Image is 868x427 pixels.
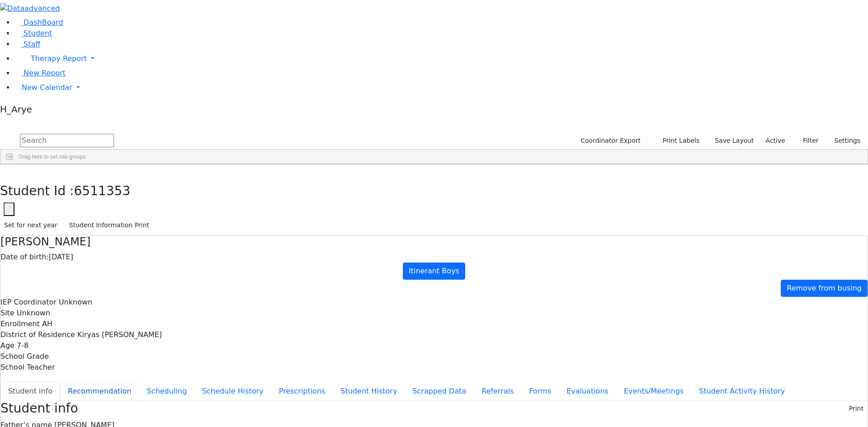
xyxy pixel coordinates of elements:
[521,382,559,401] button: Forms
[0,362,55,373] label: School Teacher
[0,401,78,416] h3: Student info
[0,382,60,401] button: Student info
[24,29,52,38] span: Student
[762,134,789,148] label: Active
[403,263,465,280] a: Itinerant Boys
[194,382,271,401] button: Schedule History
[31,54,87,63] span: Therapy Report
[405,382,474,401] button: Scrapped Data
[791,134,823,148] button: Filter
[77,330,162,339] span: Kiryas [PERSON_NAME]
[575,134,645,148] button: Coordinator Export
[271,382,333,401] button: Prescriptions
[24,40,40,48] span: Staff
[24,18,63,27] span: DashBoard
[17,309,50,317] span: Unknown
[474,382,521,401] button: Referrals
[14,79,868,97] a: New Calendar
[652,134,703,148] button: Print Labels
[14,29,52,38] a: Student
[139,382,194,401] button: Scheduling
[0,351,49,362] label: School Grade
[14,18,63,27] a: DashBoard
[691,382,793,401] button: Student Activity History
[0,308,14,319] label: Site
[787,284,862,292] span: Remove from busing
[17,341,28,350] span: 7-8
[20,134,114,147] input: Search
[0,252,868,263] div: [DATE]
[24,69,66,77] span: New Report
[616,382,691,401] button: Events/Meetings
[0,235,868,249] h4: [PERSON_NAME]
[14,40,40,48] a: Staff
[333,382,405,401] button: Student History
[0,340,14,351] label: Age
[42,319,52,328] span: AH
[59,298,92,306] span: Unknown
[14,50,868,68] a: Therapy Report
[0,297,57,308] label: IEP Coordinator
[0,329,75,340] label: District of Residence
[60,382,139,401] button: Recommendation
[74,183,131,198] span: 6511353
[781,280,868,297] a: Remove from busing
[22,83,72,92] span: New Calendar
[19,154,86,160] span: Drag here to set row groups
[14,69,66,77] a: New Report
[559,382,616,401] button: Evaluations
[823,134,864,148] button: Settings
[845,402,868,416] button: Print
[65,218,153,232] button: Student Information Print
[0,319,40,329] label: Enrollment
[711,134,758,148] button: Save Layout
[0,252,49,263] label: Date of birth:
